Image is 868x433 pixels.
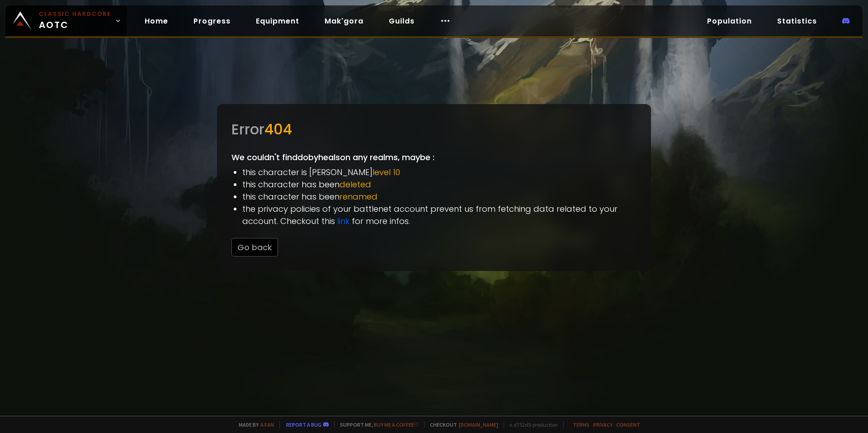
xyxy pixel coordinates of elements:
[337,215,349,227] a: link
[137,12,175,30] a: Home
[264,119,292,139] span: 404
[504,421,558,428] span: v. d752d5 - production
[770,12,824,30] a: Statistics
[334,421,419,428] span: Support me,
[231,242,278,253] a: Go back
[231,119,637,140] div: Error
[340,179,371,190] span: deleted
[286,421,321,428] a: Report a bug
[231,238,278,257] button: Go back
[233,421,274,428] span: Made by
[700,12,759,30] a: Population
[382,12,422,30] a: Guilds
[424,421,498,428] span: Checkout
[242,190,637,203] li: this character has been
[242,178,637,190] li: this character has been
[459,421,498,428] a: [DOMAIN_NAME]
[593,421,613,428] a: Privacy
[573,421,590,428] a: Terms
[317,12,371,30] a: Mak'gora
[249,12,307,30] a: Equipment
[373,167,400,178] span: level 10
[616,421,640,428] a: Consent
[374,421,419,428] a: Buy me a coffee
[340,191,377,202] span: renamed
[242,166,637,178] li: this character is [PERSON_NAME]
[5,5,127,36] a: Classic HardcoreAOTC
[260,421,274,428] a: a fan
[242,203,637,227] li: the privacy policies of your battlenet account prevent us from fetching data related to your acco...
[217,104,651,271] div: We couldn't find dobyheals on any realms, maybe :
[39,10,111,32] span: AOTC
[39,10,111,18] small: Classic Hardcore
[186,12,238,30] a: Progress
